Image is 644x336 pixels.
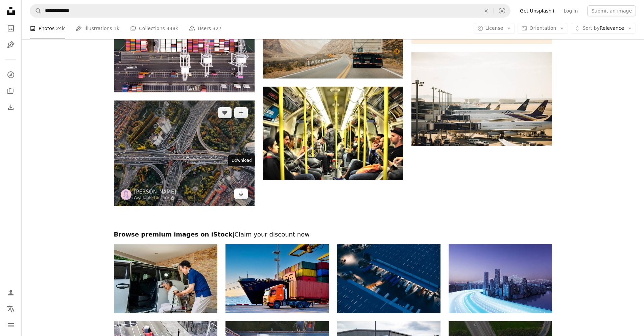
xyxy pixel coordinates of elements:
button: Menu [4,318,18,332]
span: Orientation [529,25,556,31]
a: four planes at the airport [411,96,552,102]
div: Download [228,155,255,166]
a: Illustrations [4,38,18,51]
a: Download History [4,100,18,114]
button: License [474,23,515,34]
button: Add to Collection [234,107,248,118]
button: Sort byRelevance [571,23,636,34]
img: Truck carrying forty-foot container leaving port terminal with ship and quay crane on the backgro... [225,244,329,313]
img: Aerial View of the Logistics and Distribution Center at Night [337,244,440,313]
a: [PERSON_NAME] [134,188,176,195]
a: Users 327 [189,18,221,39]
span: Sort by [582,25,599,31]
img: Go to Denys Nevozhai's profile [121,189,132,200]
a: Collections [4,84,18,98]
a: photo of group on people sitting inside train [263,130,403,136]
a: Download [234,188,248,199]
a: an aerial view of a large container ship [114,54,255,60]
img: High Speed Data Streaming Through Cityscape - Smart City, Digital Transformation, Network Technology [449,244,552,313]
a: aerial photography of concrete roads [114,150,255,156]
span: License [485,25,503,31]
button: Orientation [518,23,568,34]
img: Caregiver helping senior woman get in the car. [114,244,217,313]
button: Language [4,302,18,316]
a: Log in / Sign up [4,286,18,299]
span: 338k [166,25,178,32]
img: an aerial view of a large container ship [114,23,255,92]
button: Visual search [494,4,510,17]
button: Like [218,107,232,118]
span: | Claim your discount now [232,231,310,238]
span: 327 [213,25,222,32]
a: Get Unsplash+ [516,5,559,16]
a: Home — Unsplash [4,4,18,19]
h2: Browse premium images on iStock [114,230,552,239]
button: Submit an image [587,5,636,16]
span: Relevance [582,25,624,32]
a: Collections 338k [130,18,178,39]
img: four planes at the airport [411,52,552,146]
a: Explore [4,68,18,82]
img: aerial photography of concrete roads [114,100,255,206]
span: 1k [114,25,119,32]
form: Find visuals sitewide [30,4,510,18]
a: Log in [559,5,582,16]
a: Photos [4,22,18,35]
a: Illustrations 1k [76,18,119,39]
button: Search Unsplash [30,4,42,17]
button: Clear [479,4,494,17]
a: Available for hire [134,195,176,201]
img: photo of group on people sitting inside train [263,87,403,180]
